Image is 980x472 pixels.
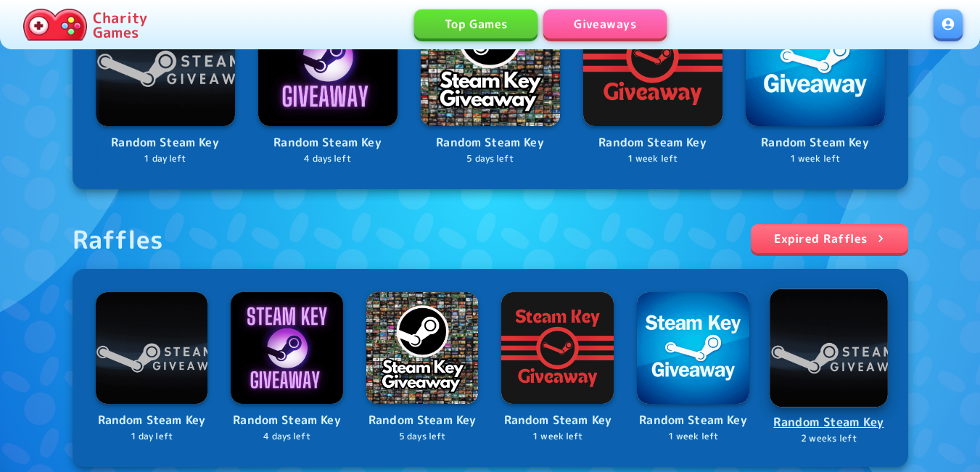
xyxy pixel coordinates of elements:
a: LogoRandom Steam Key4 days left [231,292,343,444]
p: Random Steam Key [746,133,885,152]
a: LogoRandom Steam Key1 week left [637,292,749,444]
p: 1 day left [96,430,208,444]
p: 2 weeks left [771,431,886,445]
img: Logo [366,292,479,405]
img: Charity.Games [23,9,87,41]
img: Logo [231,292,343,405]
a: LogoRandom Steam Key1 day left [96,292,208,444]
p: 4 days left [258,152,398,166]
p: Random Steam Key [583,133,722,152]
p: Random Steam Key [421,133,560,152]
p: Random Steam Key [771,413,886,432]
a: LogoRandom Steam Key5 days left [366,292,479,444]
p: Random Steam Key [366,411,479,430]
p: Charity Games [93,10,147,39]
a: Charity Games [17,6,153,44]
img: Logo [501,292,614,405]
p: 1 week left [501,430,614,444]
p: 5 days left [366,430,479,444]
p: Random Steam Key [96,133,235,152]
p: Random Steam Key [231,411,343,430]
img: Logo [637,292,749,405]
p: 1 week left [746,152,885,166]
a: Top Games [414,9,538,38]
p: 1 day left [96,152,235,166]
p: 1 week left [583,152,722,166]
p: 5 days left [421,152,560,166]
p: Random Steam Key [96,411,208,430]
a: LogoRandom Steam Key2 weeks left [771,290,886,446]
a: LogoRandom Steam Key1 week left [501,292,614,444]
a: Giveaways [543,9,667,38]
p: 4 days left [231,430,343,444]
p: Random Steam Key [258,133,398,152]
p: Random Steam Key [637,411,749,430]
img: Logo [96,292,208,405]
div: Raffles [73,224,164,254]
p: Random Steam Key [501,411,614,430]
img: Logo [770,289,888,407]
p: 1 week left [637,430,749,444]
a: Expired Raffles [751,224,908,253]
